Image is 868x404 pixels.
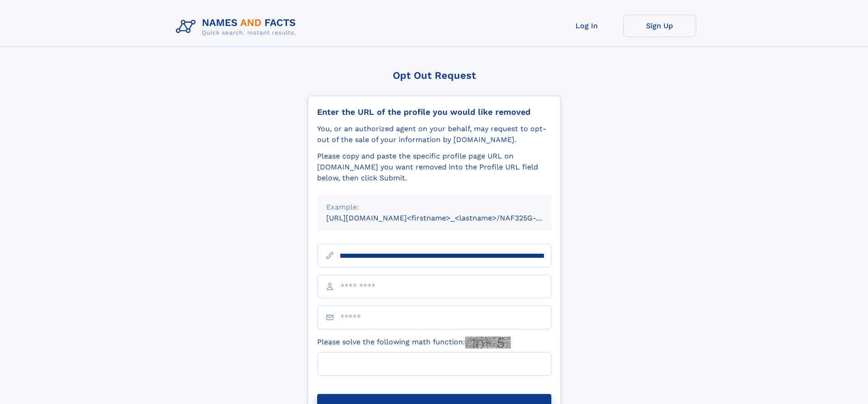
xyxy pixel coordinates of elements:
[550,15,623,37] a: Log In
[317,337,511,348] label: Please solve the following math function:
[308,70,561,81] div: Opt Out Request
[326,202,542,213] div: Example:
[317,123,551,145] div: You, or an authorized agent on your behalf, may request to opt-out of the sale of your informatio...
[317,151,551,184] div: Please copy and paste the specific profile page URL on [DOMAIN_NAME] you want removed into the Pr...
[317,107,551,117] div: Enter the URL of the profile you would like removed
[623,15,696,37] a: Sign Up
[172,15,303,39] img: Logo Names and Facts
[326,214,569,222] small: [URL][DOMAIN_NAME]<firstname>_<lastname>/NAF325G-xxxxxxxx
